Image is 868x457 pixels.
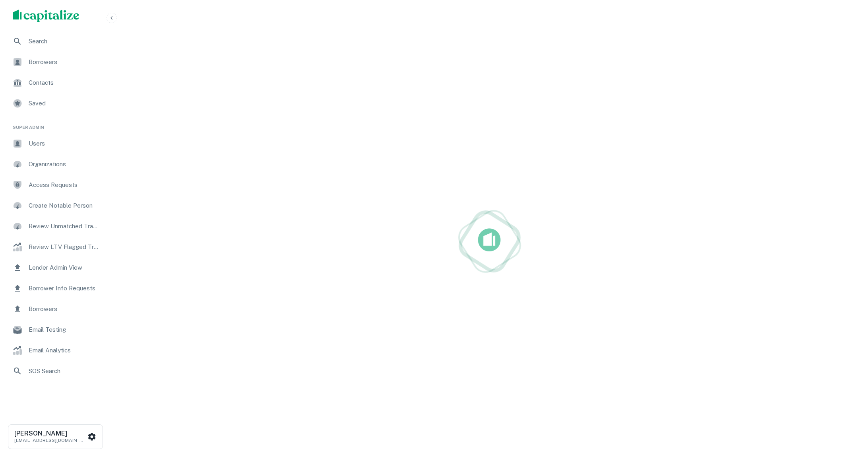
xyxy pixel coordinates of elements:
[6,341,105,360] a: Email Analytics
[6,279,105,298] a: Borrower Info Requests
[29,159,100,169] span: Organizations
[6,362,105,381] a: SOS Search
[29,304,100,314] span: Borrowers
[6,73,105,92] a: Contacts
[6,320,105,339] a: Email Testing
[29,201,100,210] span: Create Notable Person
[6,175,105,194] a: Access Requests
[14,437,86,444] p: [EMAIL_ADDRESS][DOMAIN_NAME]
[29,139,100,148] span: Users
[29,57,100,67] span: Borrowers
[13,10,79,22] img: capitalize-logo.png
[6,196,105,215] a: Create Notable Person
[29,99,100,108] span: Saved
[6,217,105,236] a: Review Unmatched Transactions
[6,32,105,51] a: Search
[29,366,100,376] span: SOS Search
[6,237,105,257] a: Review LTV Flagged Transactions
[14,430,86,437] h6: [PERSON_NAME]
[29,325,100,334] span: Email Testing
[6,94,105,113] a: Saved
[828,393,868,432] iframe: Chat Widget
[29,346,100,355] span: Email Analytics
[6,299,105,319] a: Borrowers
[29,242,100,252] span: Review LTV Flagged Transactions
[29,37,100,46] span: Search
[29,284,100,293] span: Borrower Info Requests
[6,115,105,134] li: Super Admin
[29,78,100,88] span: Contacts
[6,134,105,153] a: Users
[6,258,105,277] a: Lender Admin View
[8,424,103,449] button: [PERSON_NAME][EMAIL_ADDRESS][DOMAIN_NAME]
[29,263,100,272] span: Lender Admin View
[6,155,105,174] a: Organizations
[29,222,100,231] span: Review Unmatched Transactions
[6,53,105,72] a: Borrowers
[29,180,100,190] span: Access Requests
